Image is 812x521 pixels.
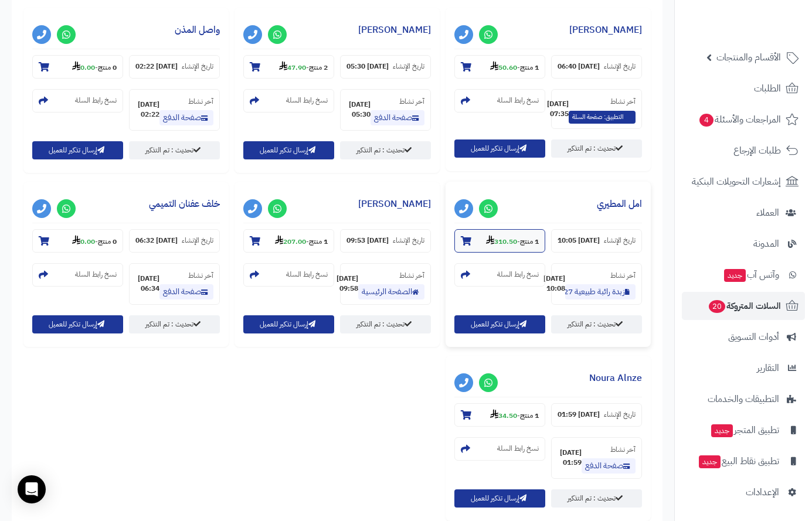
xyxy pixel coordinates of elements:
section: نسخ رابط السلة [243,89,334,113]
span: جديد [699,455,721,468]
a: التطبيقات والخدمات [682,385,805,413]
strong: 1 منتج [520,62,539,73]
a: [PERSON_NAME] [358,23,431,37]
section: 1 منتج-310.50 [454,229,545,253]
section: نسخ رابط السلة [454,437,545,461]
a: طلبات الإرجاع [682,137,805,165]
strong: 207.00 [275,236,306,247]
button: إرسال تذكير للعميل [32,141,123,159]
strong: [DATE] 10:05 [558,236,600,246]
section: نسخ رابط السلة [454,263,545,287]
div: Open Intercom Messenger [18,475,46,503]
a: المراجعات والأسئلة4 [682,105,805,134]
span: إشعارات التحويلات البنكية [692,173,781,190]
button: إرسال تذكير للعميل [243,315,334,333]
strong: 0 منتج [98,62,117,73]
span: الطلبات [754,80,781,97]
strong: [DATE] 06:32 [135,236,178,246]
strong: 50.60 [490,62,517,73]
small: - [490,409,539,421]
small: تاريخ الإنشاء [393,62,424,71]
small: نسخ رابط السلة [497,270,539,280]
span: 20 [709,300,725,313]
span: التقارير [757,360,779,376]
small: - [490,61,539,73]
span: المراجعات والأسئلة [698,111,781,128]
strong: 34.50 [490,410,517,421]
a: وآتس آبجديد [682,261,805,289]
small: تاريخ الإنشاء [604,410,636,420]
a: تطبيق نقاط البيعجديد [682,447,805,475]
a: أدوات التسويق [682,323,805,351]
span: التطبيقات والخدمات [708,391,779,407]
section: 1 منتج-207.00 [243,229,334,253]
a: تحديث : تم التذكير [340,141,431,159]
a: إشعارات التحويلات البنكية [682,168,805,196]
button: إرسال تذكير للعميل [243,141,334,159]
span: الأقسام والمنتجات [716,49,781,66]
a: زبدة رائبة طبيعية 227 جم [565,284,636,299]
strong: [DATE] 06:40 [558,62,600,71]
strong: [DATE] 06:34 [135,274,159,294]
small: آخر نشاط [399,270,424,281]
strong: [DATE] 01:59 [558,410,600,420]
a: تحديث : تم التذكير [551,315,642,333]
a: صفحة الدفع [159,284,213,299]
a: تحديث : تم التذكير [129,141,220,159]
small: نسخ رابط السلة [75,270,117,280]
strong: 310.50 [486,236,517,247]
a: العملاء [682,199,805,227]
small: آخر نشاط [610,444,636,455]
strong: [DATE] 05:30 [346,62,389,71]
small: تاريخ الإنشاء [604,236,636,246]
small: نسخ رابط السلة [75,96,117,105]
small: آخر نشاط [188,270,213,281]
a: تطبيق المتجرجديد [682,416,805,444]
a: المدونة [682,230,805,258]
small: نسخ رابط السلة [286,96,328,105]
span: 4 [699,114,714,127]
a: الطلبات [682,74,805,103]
a: صفحة الدفع [582,458,636,474]
strong: [DATE] 10:08 [543,274,565,294]
small: - [275,235,328,247]
a: واصل المذن [175,23,220,37]
strong: [DATE] 02:22 [135,100,159,120]
a: خلف عفنان التميمي [149,197,220,211]
span: تطبيق المتجر [710,422,779,438]
a: امل المطيري [597,197,642,211]
section: نسخ رابط السلة [243,263,334,287]
strong: 1 منتج [520,410,539,421]
small: تاريخ الإنشاء [393,236,424,246]
span: جديد [724,269,746,282]
strong: 0.00 [72,236,95,247]
strong: 1 منتج [520,236,539,247]
small: آخر نشاط [188,96,213,107]
a: التقارير [682,354,805,382]
section: 1 منتج-50.60 [454,55,545,79]
strong: [DATE] 01:59 [558,448,582,468]
strong: [DATE] 09:58 [337,274,358,294]
a: تحديث : تم التذكير [340,315,431,333]
span: جديد [711,424,733,437]
section: نسخ رابط السلة [32,89,123,113]
section: 2 منتج-47.90 [243,55,334,79]
section: نسخ رابط السلة [454,89,545,113]
small: آخر نشاط [399,96,424,107]
span: تطبيق نقاط البيع [698,453,779,469]
small: تاريخ الإنشاء [604,62,636,71]
span: العملاء [756,205,779,221]
strong: [DATE] 07:35 [547,99,569,119]
small: نسخ رابط السلة [286,270,328,280]
button: إرسال تذكير للعميل [32,315,123,333]
section: نسخ رابط السلة [32,263,123,287]
a: [PERSON_NAME] [358,197,431,211]
span: طلبات الإرجاع [733,142,781,159]
span: أدوات التسويق [728,329,779,345]
small: آخر نشاط [610,96,636,107]
a: تحديث : تم التذكير [551,489,642,508]
a: الإعدادات [682,478,805,506]
small: - [72,61,117,73]
a: Noura Alnze [589,371,642,385]
small: آخر نشاط [610,270,636,281]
